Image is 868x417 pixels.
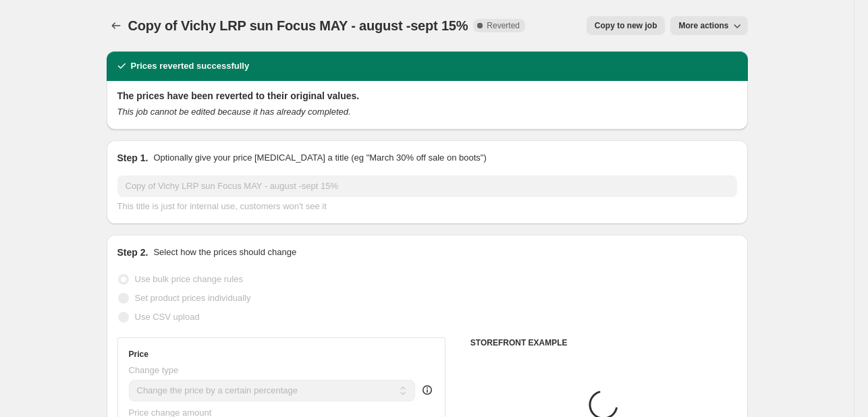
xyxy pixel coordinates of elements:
[117,107,351,117] i: This job cannot be edited because it has already completed.
[131,59,250,73] h2: Prices reverted successfully
[117,246,148,259] h2: Step 2.
[135,293,251,303] span: Set product prices individually
[487,20,520,31] span: Reverted
[129,365,179,375] span: Change type
[128,18,468,33] span: Copy of Vichy LRP sun Focus MAY - august -sept 15%
[117,175,737,197] input: 30% off holiday sale
[117,201,327,211] span: This title is just for internal use, customers won't see it
[470,337,737,348] h6: STOREFRONT EXAMPLE
[678,20,728,31] span: More actions
[107,16,126,35] button: Price change jobs
[129,349,148,360] h3: Price
[135,274,243,284] span: Use bulk price change rules
[153,246,296,259] p: Select how the prices should change
[117,89,737,103] h2: The prices have been reverted to their original values.
[595,20,657,31] span: Copy to new job
[421,383,434,397] div: help
[117,151,148,165] h2: Step 1.
[670,16,747,35] button: More actions
[587,16,666,35] button: Copy to new job
[135,312,200,322] span: Use CSV upload
[153,151,486,165] p: Optionally give your price [MEDICAL_DATA] a title (eg "March 30% off sale on boots")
